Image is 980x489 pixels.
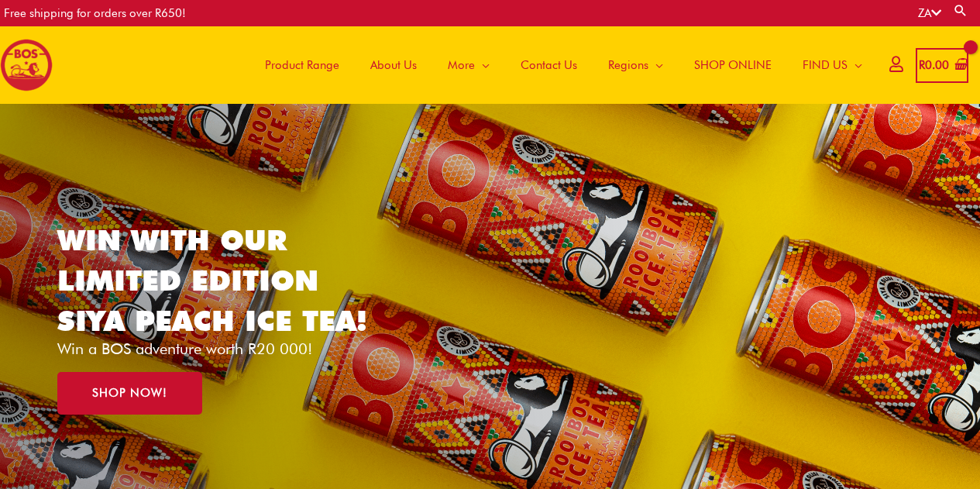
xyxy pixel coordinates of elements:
a: More [432,26,505,104]
span: Contact Us [521,42,577,88]
a: SHOP ONLINE [679,26,787,104]
span: Product Range [265,42,339,88]
span: FIND US [803,42,848,88]
a: WIN WITH OUR LIMITED EDITION SIYA PEACH ICE TEA! [57,222,367,338]
a: Product Range [249,26,355,104]
span: More [448,42,475,88]
a: View Shopping Cart, empty [916,48,968,83]
a: SHOP NOW! [57,372,202,415]
a: Search button [953,3,968,18]
a: Contact Us [505,26,593,104]
a: About Us [355,26,432,104]
nav: Site Navigation [238,26,878,104]
span: SHOP NOW! [92,387,167,399]
a: ZA [918,6,941,20]
bdi: 0.00 [919,58,949,72]
span: SHOP ONLINE [694,42,772,88]
span: R [919,58,925,72]
span: Regions [608,42,648,88]
p: Win a BOS adventure worth R20 000! [57,341,391,356]
a: Regions [593,26,679,104]
span: About Us [370,42,417,88]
